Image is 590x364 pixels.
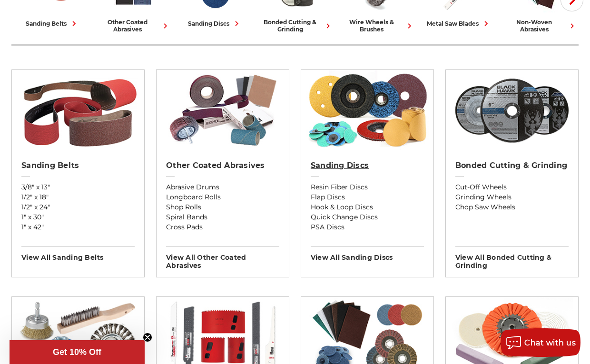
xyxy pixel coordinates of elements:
[21,161,135,170] h2: Sanding Belts
[451,70,574,151] img: Bonded Cutting & Grinding
[143,333,152,342] button: Close teaser
[166,182,279,192] a: Abrasive Drums
[501,328,580,357] button: Chat with us
[311,161,424,170] h2: Sanding Discs
[166,161,279,170] h2: Other Coated Abrasives
[21,202,135,212] a: 1/2" x 24"
[259,19,333,33] div: bonded cutting & grinding
[21,182,135,192] a: 3/8" x 13"
[311,212,424,222] a: Quick Change Discs
[455,192,569,202] a: Grinding Wheels
[311,192,424,202] a: Flap Discs
[166,192,279,202] a: Longboard Rolls
[53,347,101,357] span: Get 10% Off
[21,192,135,202] a: 1/2" x 18"
[427,19,491,29] div: metal saw blades
[166,212,279,222] a: Spiral Bands
[311,246,424,262] h3: View All sanding discs
[188,19,242,29] div: sanding discs
[166,222,279,232] a: Cross Pads
[10,340,145,364] div: Get 10% OffClose teaser
[17,70,140,151] img: Sanding Belts
[455,161,569,170] h2: Bonded Cutting & Grinding
[166,246,279,270] h3: View All other coated abrasives
[455,202,569,212] a: Chop Saw Wheels
[455,246,569,270] h3: View All bonded cutting & grinding
[455,182,569,192] a: Cut-Off Wheels
[311,182,424,192] a: Resin Fiber Discs
[524,338,576,347] span: Chat with us
[21,212,135,222] a: 1" x 30"
[311,202,424,212] a: Hook & Loop Discs
[161,70,285,151] img: Other Coated Abrasives
[166,202,279,212] a: Shop Rolls
[311,222,424,232] a: PSA Discs
[21,246,135,262] h3: View All sanding belts
[503,19,577,33] div: non-woven abrasives
[341,19,414,33] div: wire wheels & brushes
[97,19,170,33] div: other coated abrasives
[306,70,429,151] img: Sanding Discs
[21,222,135,232] a: 1" x 42"
[26,19,79,29] div: sanding belts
